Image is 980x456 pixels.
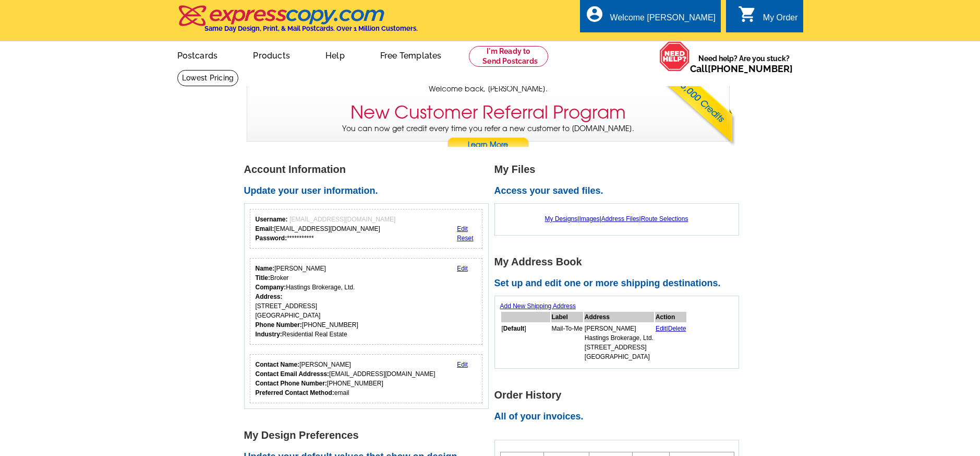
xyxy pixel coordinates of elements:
a: Edit [656,325,667,332]
h1: My Address Book [494,256,745,267]
h1: My Files [494,164,745,175]
div: Your login information. [250,209,483,249]
a: Edit [457,265,468,272]
strong: Contact Phone Number: [256,380,327,387]
a: Learn More [447,137,529,153]
th: Address [584,312,654,322]
h1: My Design Preferences [244,430,494,441]
strong: Phone Number: [256,321,302,329]
p: You can now get credit every time you refer a new customer to [DOMAIN_NAME]. [247,123,729,153]
strong: Password: [256,235,287,242]
strong: Contact Name: [256,361,300,368]
div: Your personal details. [250,258,483,345]
b: Default [503,325,525,332]
strong: Title: [256,274,270,282]
h3: New Customer Referral Program [350,102,626,123]
h2: Access your saved files. [494,185,745,197]
strong: Company: [256,284,286,291]
h2: Set up and edit one or more shipping destinations. [494,278,745,289]
a: Help [309,42,361,67]
strong: Industry: [256,331,282,338]
div: [PERSON_NAME] [EMAIL_ADDRESS][DOMAIN_NAME] [PHONE_NUMBER] email [256,360,435,397]
div: My Order [763,13,798,28]
td: [PERSON_NAME] Hastings Brokerage, Ltd. [STREET_ADDRESS] [GEOGRAPHIC_DATA] [584,323,654,362]
a: Add New Shipping Address [500,302,576,310]
a: Reset [457,235,473,242]
a: Delete [668,325,686,332]
span: Welcome back, [PERSON_NAME]. [429,84,548,95]
strong: Address: [256,293,283,300]
h2: Update your user information. [244,185,494,197]
div: Welcome [PERSON_NAME] [610,13,716,28]
a: Products [236,42,307,67]
td: Mail-To-Me [551,323,583,362]
a: shopping_cart My Order [738,11,798,25]
a: My Designs [545,215,578,223]
i: account_circle [585,5,604,24]
div: [PERSON_NAME] Broker Hastings Brokerage, Ltd. [STREET_ADDRESS] [GEOGRAPHIC_DATA] [PHONE_NUMBER] R... [256,264,358,339]
th: Label [551,312,583,322]
strong: Email: [256,225,274,232]
a: Address Files [601,215,639,223]
span: Call [690,63,793,74]
a: [PHONE_NUMBER] [708,63,793,74]
a: Images [579,215,599,223]
img: help [659,41,690,72]
strong: Contact Email Addresss: [256,370,330,378]
td: | [655,323,687,362]
strong: Name: [256,265,275,272]
td: [ ] [501,323,550,362]
a: Route Selections [641,215,688,223]
a: Edit [457,361,468,368]
span: Need help? Are you stuck? [690,53,798,74]
strong: Username: [256,216,288,223]
h1: Order History [494,390,745,401]
strong: Preferred Contact Method: [256,389,334,396]
h1: Account Information [244,164,494,175]
div: Who should we contact regarding order issues? [250,354,483,403]
a: Edit [457,225,468,232]
i: shopping_cart [738,5,757,24]
a: Same Day Design, Print, & Mail Postcards. Over 1 Million Customers. [177,13,418,32]
span: [EMAIL_ADDRESS][DOMAIN_NAME] [289,216,395,223]
a: Postcards [161,42,235,67]
th: Action [655,312,687,322]
h4: Same Day Design, Print, & Mail Postcards. Over 1 Million Customers. [204,25,418,32]
h2: All of your invoices. [494,411,745,423]
div: | | | [500,209,733,229]
a: Free Templates [364,42,458,67]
